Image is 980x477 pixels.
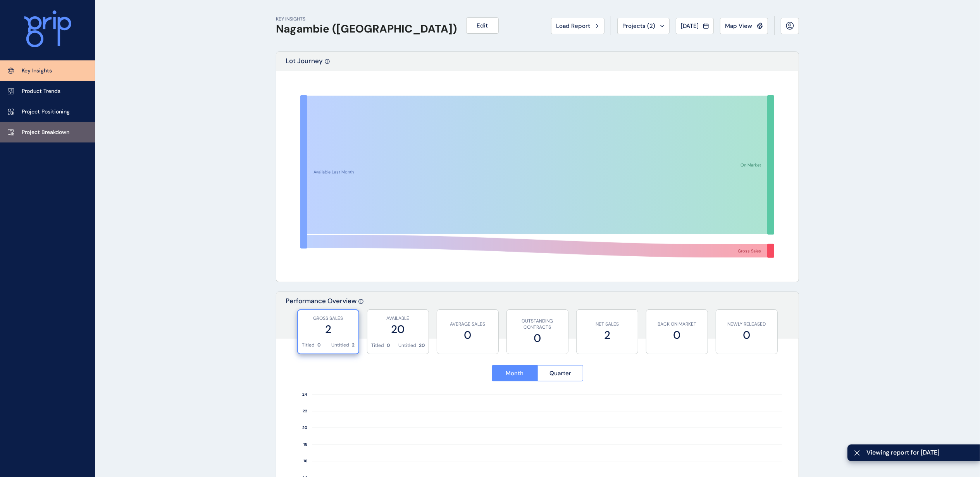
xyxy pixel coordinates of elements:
[398,342,416,349] p: Untitled
[331,342,349,348] p: Untitled
[720,321,773,328] p: NEWLY RELEASED
[302,322,355,337] label: 2
[549,369,571,377] span: Quarter
[371,322,425,337] label: 20
[866,448,974,457] span: Viewing report for [DATE]
[302,426,307,431] text: 20
[622,22,655,30] span: Projects ( 2 )
[302,342,315,348] p: Titled
[617,18,670,34] button: Projects (2)
[276,22,457,36] h1: Nagambie ([GEOGRAPHIC_DATA])
[441,321,494,328] p: AVERAGE SALES
[419,342,425,349] p: 20
[371,342,384,349] p: Titled
[681,22,699,30] span: [DATE]
[22,108,70,116] p: Project Positioning
[22,88,60,95] p: Product Trends
[650,321,704,328] p: BACK ON MARKET
[303,459,307,464] text: 16
[303,409,307,414] text: 22
[371,315,425,322] p: AVAILABLE
[511,318,564,331] p: OUTSTANDING CONTRACTS
[720,328,773,343] label: 0
[286,57,323,71] p: Lot Journey
[650,328,704,343] label: 0
[506,369,524,377] span: Month
[302,315,355,322] p: GROSS SALES
[22,67,52,75] p: Key Insights
[352,342,355,348] p: 2
[286,297,357,338] p: Performance Overview
[441,328,494,343] label: 0
[387,342,390,349] p: 0
[302,392,307,397] text: 24
[556,22,590,30] span: Load Report
[303,442,307,447] text: 18
[276,16,457,22] p: KEY INSIGHTS
[22,129,69,136] p: Project Breakdown
[676,18,714,34] button: [DATE]
[580,328,634,343] label: 2
[466,17,499,34] button: Edit
[477,22,488,29] span: Edit
[580,321,634,328] p: NET SALES
[492,365,537,381] button: Month
[537,365,584,381] button: Quarter
[511,331,564,346] label: 0
[317,342,320,348] p: 0
[551,18,605,34] button: Load Report
[720,18,768,34] button: Map View
[725,22,752,30] span: Map View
